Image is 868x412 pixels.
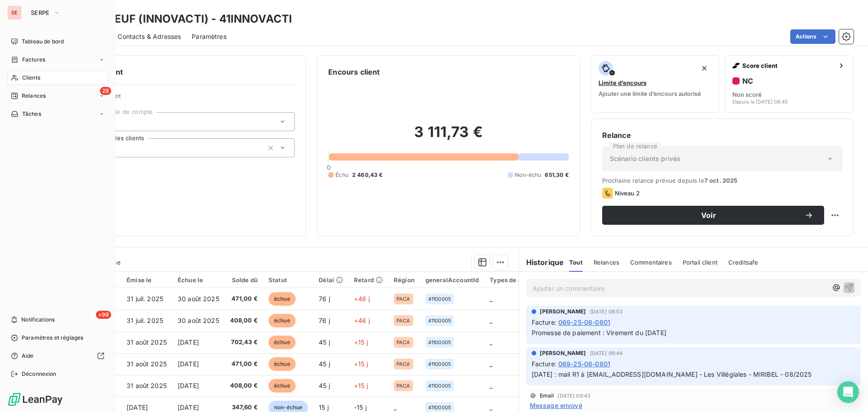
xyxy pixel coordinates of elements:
[269,292,296,306] span: échue
[490,360,492,368] span: _
[590,350,623,356] span: [DATE] 09:44
[354,317,370,324] span: +46 j
[127,360,167,368] span: 31 août 2025
[558,317,610,327] span: 069-25-08-0801
[613,212,804,219] span: Voir
[21,316,55,324] span: Notifications
[230,316,258,325] span: 408,00 €
[728,259,759,266] span: Creditsafe
[269,314,296,327] span: échue
[557,393,590,398] span: [DATE] 09:43
[230,381,258,390] span: 408,00 €
[602,206,824,225] button: Voir
[428,318,451,323] span: 41100005
[630,259,672,266] span: Commentaires
[230,294,258,303] span: 471,00 €
[354,382,368,389] span: +15 j
[569,259,583,266] span: Tout
[396,383,410,388] span: PACA
[519,257,564,268] h6: Historique
[178,276,219,284] div: Échue le
[319,360,330,368] span: 45 j
[396,340,410,345] span: PACA
[80,11,292,27] h3: ACTINEUF (INNOVACTI) - 41INNOVACTI
[490,338,492,346] span: _
[558,359,610,369] span: 069-25-08-0801
[532,359,557,369] span: Facture :
[354,295,370,303] span: +46 j
[354,360,368,368] span: +15 j
[327,164,330,171] span: 0
[22,38,64,46] span: Tableau de bord
[269,276,308,284] div: Statut
[354,276,383,284] div: Retard
[127,295,163,303] span: 31 juil. 2025
[22,352,34,360] span: Aide
[490,295,492,303] span: _
[178,403,199,411] span: [DATE]
[354,338,368,346] span: +15 j
[530,401,582,410] span: Message envoyé
[394,276,415,284] div: Région
[269,379,296,393] span: échue
[230,403,258,412] span: 347,60 €
[602,177,842,184] span: Prochaine relance prévue depuis le
[31,9,50,16] span: SERPE
[599,90,701,97] span: Ajouter une limite d’encours autorisé
[428,383,451,388] span: 41100005
[396,318,410,323] span: PACA
[490,317,492,324] span: _
[7,392,63,407] img: Logo LeanPay
[732,99,788,104] span: Depuis le [DATE] 08:45
[127,403,148,411] span: [DATE]
[490,276,554,284] div: Types de contentieux
[192,32,226,41] span: Paramètres
[178,295,219,303] span: 30 août 2025
[118,32,181,41] span: Contacts & Adresses
[73,92,295,105] span: Propriétés Client
[594,259,619,266] span: Relances
[602,130,842,141] h6: Relance
[22,56,45,64] span: Factures
[127,276,167,284] div: Émise le
[127,317,163,324] span: 31 juil. 2025
[230,276,258,284] div: Solde dû
[428,340,451,345] span: 41100005
[7,5,22,20] div: SE
[837,381,859,403] div: Open Intercom Messenger
[100,87,111,95] span: 29
[590,309,623,314] span: [DATE] 08:53
[319,338,330,346] span: 45 j
[615,189,640,197] span: Niveau 2
[532,329,666,336] span: Promesse de paiement : Virement du [DATE]
[790,29,835,44] button: Actions
[7,349,108,363] a: Aide
[230,338,258,347] span: 702,43 €
[22,334,83,342] span: Paramètres et réglages
[490,382,492,389] span: _
[545,171,568,179] span: 651,30 €
[96,311,111,319] span: +99
[428,296,451,302] span: 41100005
[591,55,720,113] button: Limite d’encoursAjouter une limite d’encours autorisé
[230,360,258,369] span: 471,00 €
[540,308,586,316] span: [PERSON_NAME]
[742,62,834,69] span: Score client
[394,403,396,411] span: _
[178,338,199,346] span: [DATE]
[22,370,57,378] span: Déconnexion
[178,360,199,368] span: [DATE]
[515,171,541,179] span: Non-échu
[428,361,451,367] span: 41100005
[328,66,380,77] h6: Encours client
[319,403,329,411] span: 15 j
[396,361,410,367] span: PACA
[127,338,167,346] span: 31 août 2025
[532,370,812,378] span: [DATE] : mail R1 à [EMAIL_ADDRESS][DOMAIN_NAME] - Les Villégiales - MIRIBEL - 08/2025
[178,317,219,324] span: 30 août 2025
[319,317,330,324] span: 76 j
[22,92,46,100] span: Relances
[540,349,586,357] span: [PERSON_NAME]
[352,171,383,179] span: 2 460,43 €
[269,357,296,371] span: échue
